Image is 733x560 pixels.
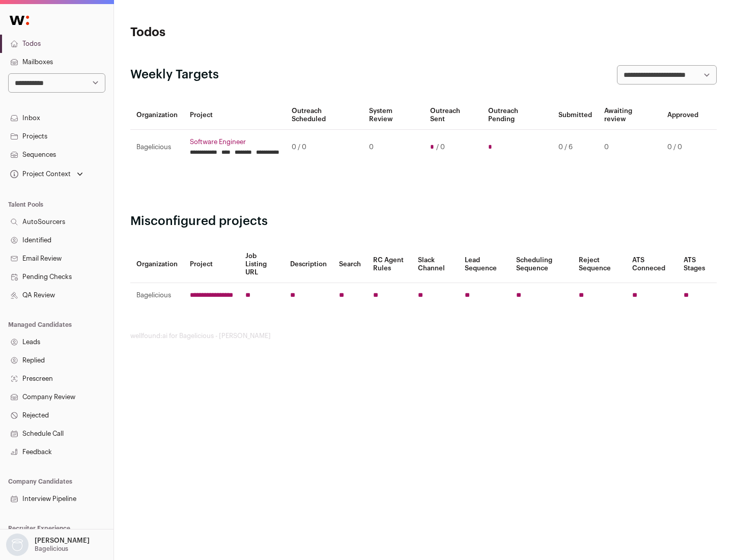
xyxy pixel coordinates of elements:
th: RC Agent Rules [367,246,411,283]
td: 0 / 6 [552,130,598,165]
th: Scheduling Sequence [510,246,573,283]
th: System Review [363,101,424,130]
a: Software Engineer [190,138,279,146]
th: ATS Stages [678,246,717,283]
h2: Weekly Targets [130,67,219,83]
th: Outreach Scheduled [286,101,363,130]
th: Reject Sequence [573,246,627,283]
th: Lead Sequence [459,246,510,283]
th: Description [284,246,333,283]
th: Outreach Pending [482,101,552,130]
span: / 0 [436,143,445,151]
td: Bagelicious [130,130,184,165]
th: Job Listing URL [239,246,284,283]
td: 0 / 0 [286,130,363,165]
img: Wellfound [4,10,35,31]
p: Bagelicious [35,545,68,553]
th: Organization [130,246,184,283]
td: 0 / 0 [661,130,704,165]
th: Search [333,246,367,283]
button: Open dropdown [8,167,85,181]
th: Approved [661,101,704,130]
th: Organization [130,101,184,130]
th: ATS Conneced [626,246,677,283]
th: Submitted [552,101,598,130]
p: [PERSON_NAME] [35,537,90,545]
button: Open dropdown [4,534,92,556]
h1: Todos [130,24,326,41]
th: Awaiting review [598,101,661,130]
img: nopic.png [6,534,29,556]
td: Bagelicious [130,283,184,308]
th: Project [184,246,239,283]
div: Project Context [8,170,71,178]
footer: wellfound:ai for Bagelicious - [PERSON_NAME] [130,332,717,340]
td: 0 [363,130,424,165]
th: Project [184,101,286,130]
th: Slack Channel [412,246,459,283]
h2: Misconfigured projects [130,213,717,230]
td: 0 [598,130,661,165]
th: Outreach Sent [424,101,483,130]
